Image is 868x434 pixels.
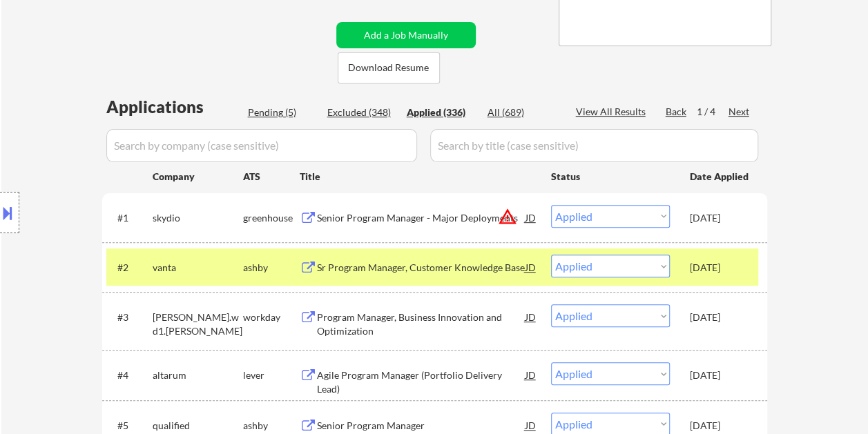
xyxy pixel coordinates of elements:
[106,129,417,162] input: Search by company (case sensitive)
[317,261,525,275] div: Sr Program Manager, Customer Knowledge Base
[407,106,476,119] div: Applied (336)
[524,362,538,387] div: JD
[488,106,557,119] div: All (689)
[153,419,243,433] div: qualified
[243,368,300,382] div: lever
[243,310,300,324] div: workday
[729,105,751,119] div: Next
[300,170,538,184] div: Title
[690,211,751,225] div: [DATE]
[243,419,300,433] div: ashby
[317,419,525,433] div: Senior Program Manager
[317,310,525,337] div: Program Manager, Business Innovation and Optimization
[317,368,525,395] div: Agile Program Manager (Portfolio Delivery Lead)
[248,106,317,119] div: Pending (5)
[243,261,300,275] div: ashby
[697,105,729,119] div: 1 / 4
[317,211,525,225] div: Senior Program Manager - Major Deployments
[153,368,243,382] div: altarum
[430,129,758,162] input: Search by title (case sensitive)
[576,105,650,119] div: View All Results
[336,22,476,48] button: Add a Job Manually
[690,261,751,275] div: [DATE]
[524,304,538,329] div: JD
[117,419,142,433] div: #5
[498,207,517,226] button: warning_amber
[666,105,688,119] div: Back
[327,106,396,119] div: Excluded (348)
[690,170,751,184] div: Date Applied
[243,170,300,184] div: ATS
[690,419,751,433] div: [DATE]
[243,211,300,225] div: greenhouse
[524,255,538,279] div: JD
[117,368,142,382] div: #4
[551,164,670,188] div: Status
[690,310,751,324] div: [DATE]
[524,205,538,230] div: JD
[690,368,751,382] div: [DATE]
[338,52,440,83] button: Download Resume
